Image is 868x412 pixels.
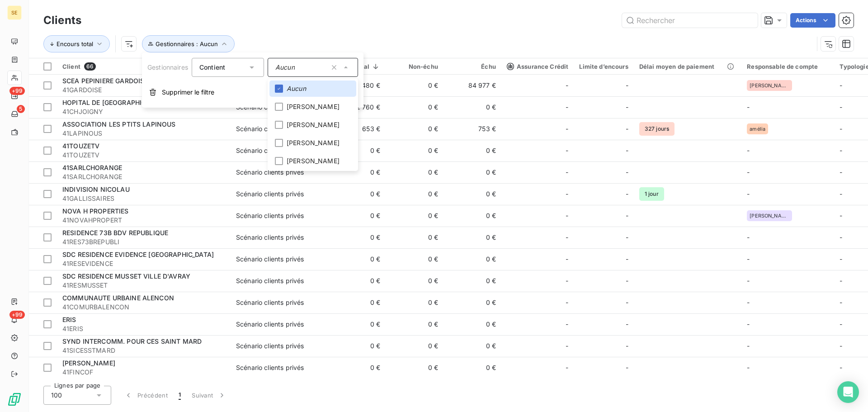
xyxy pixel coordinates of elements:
td: 0 € [325,183,386,205]
span: - [566,81,568,90]
td: 0 € [386,96,443,118]
span: 41SARLCHORANGE [62,164,122,171]
span: - [626,298,628,307]
span: - [840,364,842,371]
span: - [626,211,628,220]
button: Supprimer le filtre [142,82,363,102]
span: - [747,364,750,371]
span: ERIS [62,316,76,323]
span: - [566,124,568,133]
span: - [840,342,842,350]
span: amélia [750,126,765,132]
span: NOVA H PROPERTIES [62,207,129,215]
span: - [747,103,750,111]
span: - [626,255,628,264]
span: SYND INTERCOMM. POUR CES SAINT MARD [62,337,202,345]
td: 0 € [386,118,443,140]
td: 0 € [325,270,386,292]
span: 41CHJOIGNY [62,107,225,116]
td: 0 € [325,205,386,227]
span: - [566,233,568,242]
span: 41ERIS [62,324,225,333]
td: 0 € [443,357,501,379]
span: 41GARDOISE [62,85,225,95]
td: 0 € [325,248,386,270]
div: Scénario clients privés [236,363,304,372]
button: Actions [790,13,835,28]
div: Scénario clients privés [236,255,304,264]
span: [PERSON_NAME] [750,83,789,88]
span: Gestionnaires : Aucun [156,40,218,47]
span: - [626,363,628,372]
span: [PERSON_NAME] [750,213,789,218]
span: 1 jour [639,187,664,201]
span: - [747,190,750,198]
span: - [566,103,568,112]
span: - [840,125,842,133]
span: - [840,81,842,89]
span: Client [62,63,80,70]
span: [PERSON_NAME] [287,138,340,147]
span: SDC RESIDENCE MUSSET VILLE D'AVRAY [62,272,190,280]
div: Responsable de compte [747,63,829,70]
div: Scénario clients privés [236,168,304,177]
span: 41LAPINOUS [62,129,225,138]
td: 0 € [443,227,501,248]
td: 0 € [443,313,501,335]
td: 0 € [386,292,443,313]
div: Scénario clients privés [236,341,304,350]
td: 0 € [386,183,443,205]
span: - [566,146,568,155]
button: Encours total [43,35,110,52]
div: Limite d’encours [579,63,628,70]
span: 41TOUZETV [62,151,225,160]
span: - [566,211,568,220]
span: - [840,320,842,328]
span: - [747,298,750,306]
td: 0 € [386,161,443,183]
span: - [747,320,750,328]
div: SE [7,5,22,20]
td: 0 € [443,96,501,118]
button: Suivant [186,386,232,405]
button: Précédent [118,386,173,405]
span: - [840,168,842,176]
span: - [566,276,568,285]
span: RESIDENCE 73B BDV REPUBLIQUE [62,229,168,237]
td: 0 € [443,270,501,292]
td: 0 € [443,335,501,357]
span: INDIVISION NICOLAU [62,185,130,193]
span: - [840,103,842,111]
span: - [747,147,750,154]
span: - [626,189,628,199]
span: - [747,233,750,241]
span: 41TOUZETV [62,142,99,150]
span: +99 [9,311,25,319]
td: 0 € [386,75,443,96]
span: - [840,277,842,284]
span: - [840,233,842,241]
span: 41FINCOF [62,368,225,377]
a: +99 [7,89,21,103]
span: [PERSON_NAME] [62,359,115,367]
span: - [840,147,842,154]
td: 753 € [443,118,501,140]
div: Scénario clients privés [236,146,304,155]
span: 5 [17,105,25,113]
span: 41GALLISSAIRES [62,194,225,203]
span: - [840,255,842,263]
span: Encours total [57,40,93,47]
td: 0 € [386,335,443,357]
span: - [566,298,568,307]
span: 41SICESSTMARD [62,346,225,355]
span: [PERSON_NAME] [287,102,340,111]
span: - [626,103,628,112]
span: - [626,81,628,90]
td: 0 € [443,140,501,161]
span: - [566,189,568,199]
td: 0 € [443,292,501,313]
div: Scénario clients privés [236,298,304,307]
span: - [626,276,628,285]
td: 0 € [443,205,501,227]
td: 0 € [325,313,386,335]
